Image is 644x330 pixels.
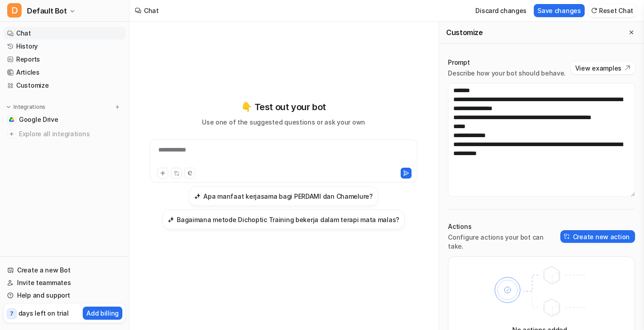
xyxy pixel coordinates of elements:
[144,6,159,15] div: Chat
[4,103,48,111] button: Integrations
[9,117,14,122] img: Google Drive
[13,103,45,111] p: Integrations
[571,62,635,74] button: View examples
[448,233,560,251] p: Configure actions your bot can take.
[4,40,125,53] a: History
[588,4,637,17] button: Reset Chat
[4,66,125,79] a: Articles
[7,129,16,138] img: explore all integrations
[194,193,201,200] img: Apa manfaat kerjasama bagi PERDAMI dan Chamelure?
[27,4,67,17] span: Default Bot
[19,115,58,124] span: Google Drive
[4,53,125,66] a: Reports
[241,100,326,114] p: 👇 Test out your bot
[448,222,560,231] p: Actions
[4,113,125,126] a: Google DriveGoogle Drive
[448,58,566,67] p: Prompt
[168,216,174,223] img: Bagaimana metode Dichoptic Training bekerja dalam terapi mata malas?
[18,308,69,318] p: days left on trial
[446,28,483,37] h2: Customize
[10,310,13,318] p: 7
[564,233,570,240] img: create-action-icon.svg
[19,127,122,141] span: Explore all integrations
[472,4,530,17] button: Discard changes
[4,276,125,289] a: Invite teammates
[560,230,635,243] button: Create new action
[4,264,125,276] a: Create a new Bot
[114,104,121,110] img: menu_add.svg
[5,104,12,110] img: expand menu
[202,117,365,127] p: Use one of the suggested questions or ask your own
[83,307,122,320] button: Add billing
[626,27,637,38] button: Close flyout
[189,186,378,206] button: Apa manfaat kerjasama bagi PERDAMI dan Chamelure?Apa manfaat kerjasama bagi PERDAMI dan Chamelure?
[4,79,125,92] a: Customize
[86,308,119,318] p: Add billing
[4,289,125,302] a: Help and support
[534,4,585,17] button: Save changes
[203,192,372,201] h3: Apa manfaat kerjasama bagi PERDAMI dan Chamelure?
[162,210,405,229] button: Bagaimana metode Dichoptic Training bekerja dalam terapi mata malas?Bagaimana metode Dichoptic Tr...
[177,215,399,224] h3: Bagaimana metode Dichoptic Training bekerja dalam terapi mata malas?
[7,3,22,18] span: D
[4,128,125,140] a: Explore all integrations
[591,7,597,14] img: reset
[4,27,125,40] a: Chat
[448,69,566,78] p: Describe how your bot should behave.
